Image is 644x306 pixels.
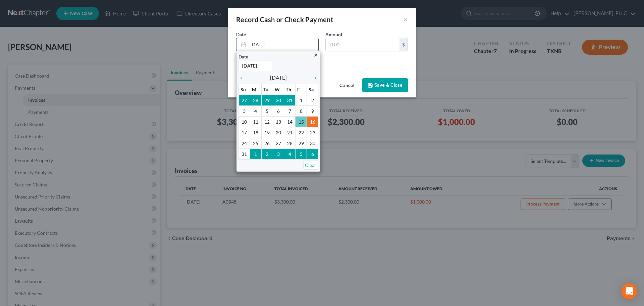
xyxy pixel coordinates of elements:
[307,127,318,138] td: 23
[307,95,318,105] td: 2
[310,74,318,82] a: chevron_right
[307,116,318,127] td: 16
[399,38,408,51] div: $
[239,148,250,159] td: 31
[273,127,284,138] td: 20
[310,75,318,81] i: chevron_right
[270,74,287,82] span: [DATE]
[296,116,307,127] td: 15
[239,127,250,138] td: 17
[238,53,248,60] label: Date
[236,15,333,24] div: Record Cash or Check Payment
[307,105,318,116] td: 9
[273,148,284,159] td: 3
[273,105,284,116] td: 6
[284,84,296,95] th: Th
[250,84,261,95] th: M
[296,84,307,95] th: F
[296,127,307,138] td: 22
[273,95,284,105] td: 30
[313,51,318,59] a: close
[296,105,307,116] td: 8
[296,148,307,159] td: 5
[238,75,247,81] i: chevron_left
[250,127,261,138] td: 18
[239,95,250,105] td: 27
[325,31,342,38] label: Amount
[307,84,318,95] th: Sa
[362,78,408,92] button: Save & Close
[284,127,296,138] td: 21
[261,127,273,138] td: 19
[273,84,284,95] th: W
[261,138,273,148] td: 26
[261,95,273,105] td: 29
[313,53,318,58] i: close
[239,138,250,148] td: 24
[239,105,250,116] td: 3
[261,105,273,116] td: 5
[238,60,272,71] input: 1/1/2013
[238,74,247,82] a: chevron_left
[284,95,296,105] td: 31
[296,95,307,105] td: 1
[236,38,318,51] a: [DATE]
[284,148,296,159] td: 4
[239,116,250,127] td: 10
[307,148,318,159] td: 6
[307,138,318,148] td: 30
[326,38,399,51] input: 0.00
[236,31,246,38] label: Date
[261,148,273,159] td: 2
[284,116,296,127] td: 14
[273,116,284,127] td: 13
[284,105,296,116] td: 7
[261,116,273,127] td: 12
[284,138,296,148] td: 28
[250,95,261,105] td: 28
[239,84,250,95] th: Su
[621,283,637,299] div: Open Intercom Messenger
[303,161,318,170] a: Clear
[250,148,261,159] td: 1
[296,138,307,148] td: 29
[250,116,261,127] td: 11
[261,84,273,95] th: Tu
[250,138,261,148] td: 25
[334,79,360,92] button: Cancel
[250,105,261,116] td: 4
[273,138,284,148] td: 27
[403,15,408,24] button: ×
